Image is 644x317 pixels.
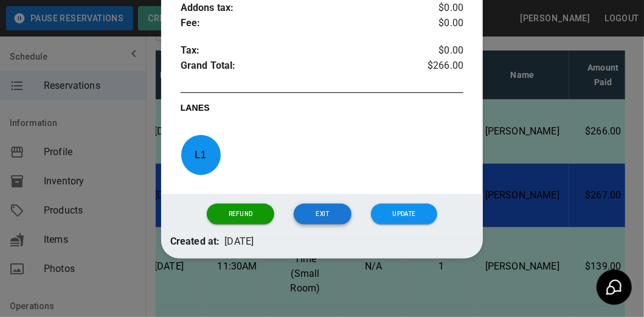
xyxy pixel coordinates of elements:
p: Created at: [170,234,220,249]
p: $0.00 [417,16,464,31]
button: Refund [207,204,275,225]
p: $0.00 [417,43,464,58]
p: Tax : [181,43,417,58]
p: Grand Total : [181,58,417,77]
p: LANES [181,102,464,119]
p: Addons tax : [181,1,417,16]
button: Update [371,204,438,225]
p: $0.00 [417,1,464,16]
p: Fee : [181,16,417,31]
button: Exit [294,204,351,225]
p: $266.00 [417,58,464,77]
p: [DATE] [224,234,254,249]
p: L 1 [181,141,221,169]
